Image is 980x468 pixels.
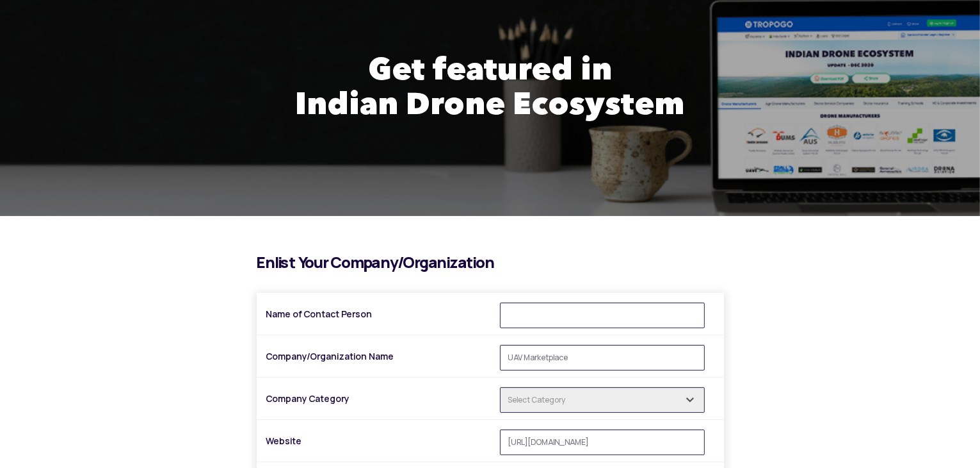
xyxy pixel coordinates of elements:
[266,303,490,326] label: Name of Contact Person
[266,430,490,453] label: Website
[266,345,490,368] label: Company/Organization Name
[257,255,724,271] h2: Enlist Your Company/Organization
[116,54,865,83] h1: Get featured in
[116,89,865,117] h1: Indian Drone Ecosystem
[500,387,705,413] input: Select Category
[266,387,490,410] label: Company Category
